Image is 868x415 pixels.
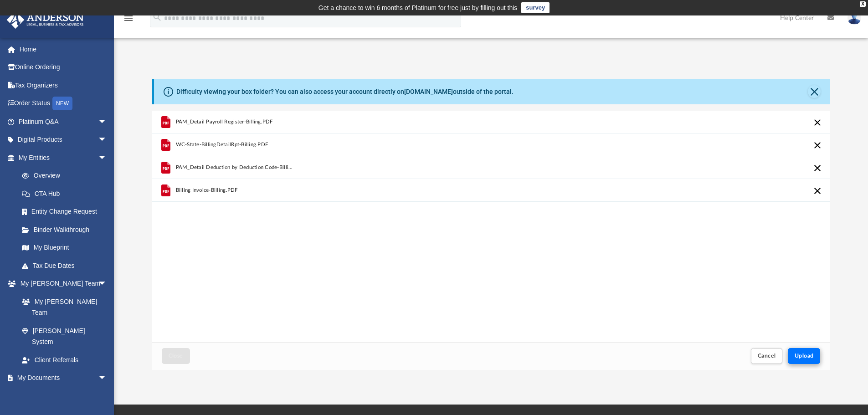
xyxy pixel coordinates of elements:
span: Billing Invoice-Billing.PDF [175,187,237,193]
a: survey [521,2,550,13]
i: search [152,12,162,22]
span: Close [169,353,183,359]
button: Close [162,348,190,364]
i: menu [123,13,134,24]
img: Anderson Advisors Platinum Portal [4,11,87,29]
div: close [860,1,866,7]
a: My Documentsarrow_drop_down [6,369,116,387]
div: Get a chance to win 6 months of Platinum for free just by filling out this [318,2,518,13]
a: CTA Hub [13,184,121,203]
span: Cancel [758,353,776,359]
a: [DOMAIN_NAME] [404,88,453,95]
span: WC-State-BillingDetailRpt-Billing.PDF [175,142,268,148]
span: arrow_drop_down [98,275,116,293]
span: arrow_drop_down [98,131,116,149]
span: arrow_drop_down [98,369,116,388]
a: Online Ordering [6,58,121,77]
button: Close [808,85,821,98]
a: Home [6,40,121,58]
a: Client Referrals [13,351,116,369]
a: My Entitiesarrow_drop_down [6,149,121,167]
button: Cancel this upload [812,163,823,174]
img: User Pic [847,11,861,25]
span: arrow_drop_down [98,113,116,131]
span: Upload [795,353,814,359]
a: Entity Change Request [13,203,121,221]
button: Cancel [751,348,783,364]
a: menu [123,17,134,24]
button: Cancel this upload [812,140,823,151]
button: Upload [788,348,821,364]
a: My Blueprint [13,239,116,257]
div: Upload [152,111,831,370]
span: arrow_drop_down [98,149,116,167]
a: Tax Due Dates [13,256,121,275]
a: [PERSON_NAME] System [13,322,116,351]
a: Overview [13,167,121,185]
span: PAM_Detail Payroll Register-Billing.PDF [175,119,272,125]
div: NEW [52,97,72,110]
a: Order StatusNEW [6,94,121,113]
a: Tax Organizers [6,76,121,94]
div: Difficulty viewing your box folder? You can also access your account directly on outside of the p... [176,87,514,97]
button: Cancel this upload [812,117,823,128]
a: Binder Walkthrough [13,220,121,239]
a: Digital Productsarrow_drop_down [6,131,121,149]
span: PAM_Detail Deduction by Deduction Code-Billing.PDF [175,164,295,170]
a: My [PERSON_NAME] Teamarrow_drop_down [6,275,116,293]
a: Platinum Q&Aarrow_drop_down [6,113,121,131]
a: My [PERSON_NAME] Team [13,292,112,322]
button: Cancel this upload [812,185,823,196]
div: grid [152,111,831,342]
